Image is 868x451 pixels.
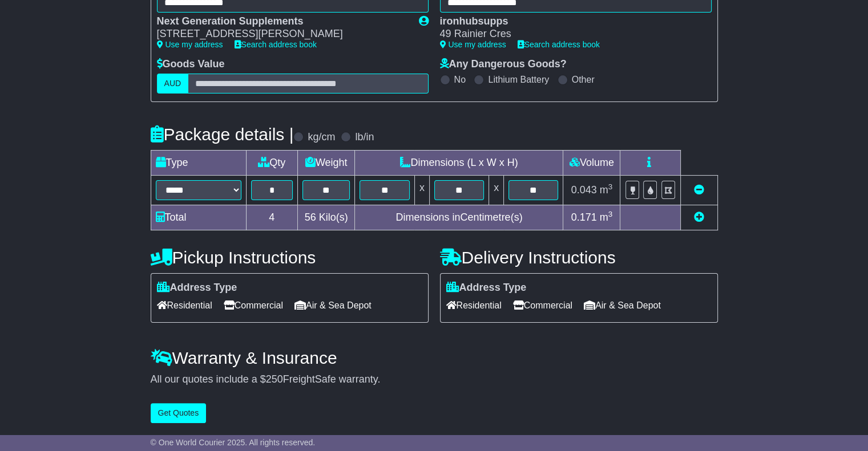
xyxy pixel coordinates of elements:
span: Residential [157,296,212,314]
span: Commercial [513,296,572,314]
label: lb/in [355,131,374,144]
span: m [600,212,613,223]
a: Add new item [694,212,704,223]
button: Get Quotes [151,403,207,423]
h4: Package details | [151,125,294,144]
label: Other [572,74,595,85]
span: Air & Sea Depot [294,296,372,314]
span: 0.171 [571,212,597,223]
td: Qty [246,150,297,175]
sup: 3 [608,182,613,191]
div: ironhubsupps [440,15,700,28]
div: All our quotes include a $ FreightSafe warranty. [151,373,718,386]
label: kg/cm [308,131,335,144]
span: m [600,184,613,196]
label: Goods Value [157,58,225,71]
td: Total [151,205,246,230]
a: Use my address [440,40,506,49]
a: Search address book [235,40,317,49]
div: Next Generation Supplements [157,15,407,28]
td: 4 [246,205,297,230]
label: Any Dangerous Goods? [440,58,567,71]
td: Dimensions in Centimetre(s) [355,205,563,230]
a: Search address book [518,40,600,49]
h4: Warranty & Insurance [151,348,718,367]
div: [STREET_ADDRESS][PERSON_NAME] [157,28,407,40]
div: 49 Rainier Cres [440,28,700,40]
span: 0.043 [571,184,597,196]
span: 56 [305,212,316,223]
label: AUD [157,74,189,94]
span: 250 [266,373,283,385]
h4: Delivery Instructions [440,248,718,267]
td: x [414,175,429,205]
td: Volume [563,150,620,175]
label: No [454,74,466,85]
span: Residential [446,296,502,314]
td: Dimensions (L x W x H) [355,150,563,175]
span: © One World Courier 2025. All rights reserved. [151,438,316,447]
td: Type [151,150,246,175]
a: Use my address [157,40,223,49]
a: Remove this item [694,184,704,196]
td: Weight [297,150,355,175]
label: Lithium Battery [488,74,549,85]
h4: Pickup Instructions [151,248,429,267]
span: Commercial [224,296,283,314]
label: Address Type [157,282,237,294]
span: Air & Sea Depot [584,296,661,314]
td: Kilo(s) [297,205,355,230]
sup: 3 [608,210,613,218]
label: Address Type [446,282,527,294]
td: x [489,175,504,205]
